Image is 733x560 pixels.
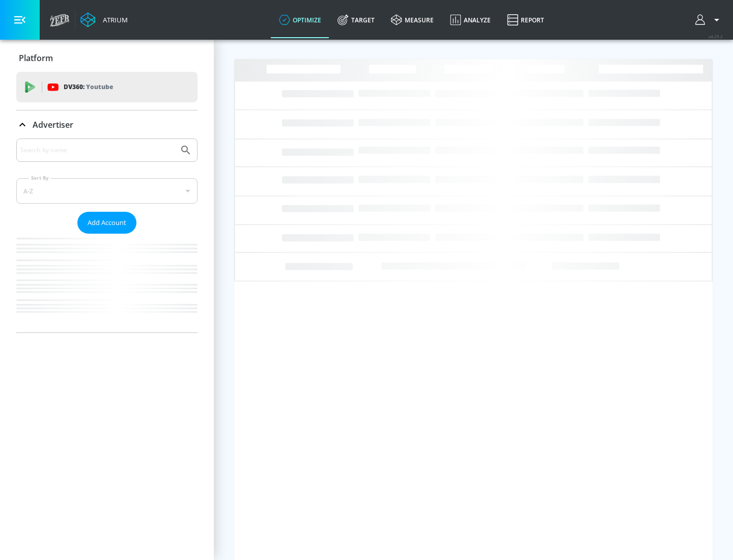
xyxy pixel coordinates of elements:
a: optimize [271,2,329,38]
p: DV360: [64,81,113,93]
a: Report [499,2,552,38]
p: Youtube [86,81,113,92]
span: Add Account [88,217,126,229]
p: Advertiser [33,119,73,130]
nav: list of Advertiser [16,234,198,332]
a: Atrium [80,12,128,27]
p: Platform [19,52,53,64]
span: v 4.25.2 [709,34,723,39]
a: Analyze [442,2,499,38]
button: Add Account [77,212,136,234]
div: Platform [16,44,198,72]
input: Search by name [20,144,175,157]
a: Target [329,2,383,38]
div: Advertiser [16,110,198,139]
div: DV360: Youtube [16,72,198,102]
label: Sort By [29,175,51,181]
div: A-Z [16,178,198,204]
div: Advertiser [16,138,198,332]
a: measure [383,2,442,38]
div: Atrium [99,15,128,24]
